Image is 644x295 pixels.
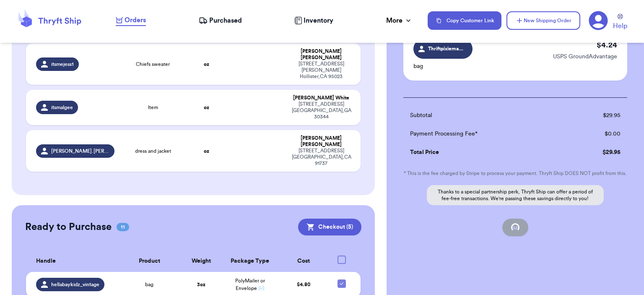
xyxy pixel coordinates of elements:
h2: Ready to Purchase [25,220,112,234]
a: Inventory [294,16,333,26]
p: Thanks to a special partnership perk, Thryft Ship can offer a period of fee-free transactions. We... [427,185,604,205]
div: [STREET_ADDRESS] [GEOGRAPHIC_DATA] , CA 91737 [292,148,351,167]
span: Thriftpixiemagic [428,45,465,52]
div: More [386,16,413,26]
div: [PERSON_NAME] [PERSON_NAME] [292,48,351,61]
span: Item [148,104,158,111]
th: Package Type [221,251,280,272]
th: Product [117,251,182,272]
p: USPS GroundAdvantage [553,52,617,61]
a: Orders [116,15,146,26]
strong: oz [204,149,209,154]
div: [PERSON_NAME] [PERSON_NAME] [292,135,351,148]
strong: 3 oz [197,282,205,287]
td: Total Price [403,143,565,162]
div: [PERSON_NAME] White [292,95,351,101]
span: 11 [117,223,129,231]
span: dress and jacket [135,148,171,154]
span: Chiefs sweater [136,61,170,68]
strong: oz [204,62,209,67]
span: PolyMailer or Envelope ✉️ [235,278,265,291]
th: Weight [182,251,221,272]
td: $ 29.95 [564,106,627,125]
td: Subtotal [403,106,565,125]
a: Help [613,14,627,31]
button: New Shipping Order [506,11,580,30]
strong: oz [204,105,209,110]
td: $ 29.95 [564,143,627,162]
span: itsmejess1 [51,61,74,68]
p: $ 4.24 [597,39,617,51]
button: Copy Customer Link [428,11,501,30]
td: $ 0.00 [564,125,627,143]
p: bag [413,62,473,70]
span: Purchased [209,16,242,26]
span: bag [145,281,153,288]
button: Checkout (5) [298,219,361,235]
div: [STREET_ADDRESS][PERSON_NAME] Hollister , CA 95023 [292,61,351,80]
span: hellabaykidz_vintage [51,281,99,288]
th: Cost [279,251,328,272]
td: Payment Processing Fee* [403,125,565,143]
span: Inventory [304,16,333,26]
span: Handle [36,257,56,266]
a: Purchased [199,16,242,26]
span: [PERSON_NAME].[PERSON_NAME] [51,148,110,154]
span: $ 4.80 [297,282,310,287]
span: Help [613,21,627,31]
p: * This is the fee charged by Stripe to process your payment. Thryft Ship DOES NOT profit from this. [403,170,627,177]
span: Orders [125,15,146,25]
div: [STREET_ADDRESS] [GEOGRAPHIC_DATA] , GA 30344 [292,101,351,120]
span: itsmalgee [51,104,73,111]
